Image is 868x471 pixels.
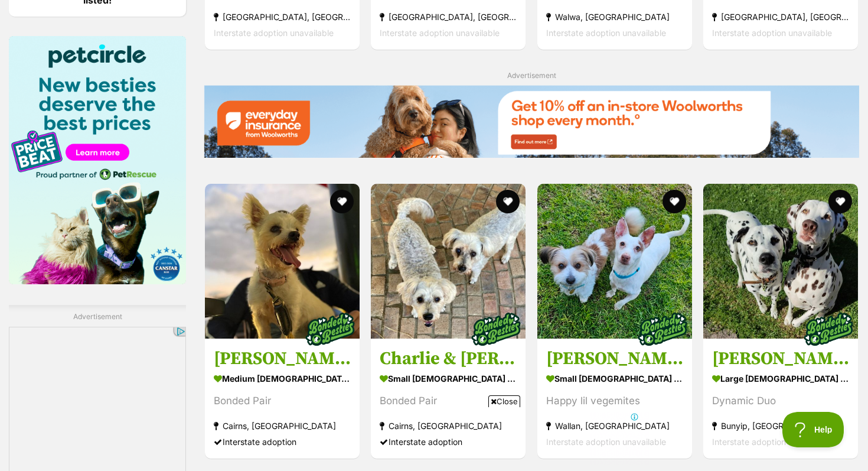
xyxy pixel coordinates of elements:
[633,300,692,359] img: bonded besties
[380,9,517,25] strong: [GEOGRAPHIC_DATA], [GEOGRAPHIC_DATA]
[546,418,683,434] strong: Wallan, [GEOGRAPHIC_DATA]
[380,28,500,38] span: Interstate adoption unavailable
[204,85,859,158] img: Everyday Insurance promotional banner
[214,347,351,370] h3: [PERSON_NAME] and [PERSON_NAME]
[546,9,683,25] strong: Walwa, [GEOGRAPHIC_DATA]
[712,9,849,25] strong: [GEOGRAPHIC_DATA], [GEOGRAPHIC_DATA]
[703,339,858,459] a: [PERSON_NAME] & [PERSON_NAME] large [DEMOGRAPHIC_DATA] Dog Dynamic Duo Bunyip, [GEOGRAPHIC_DATA] ...
[330,190,354,213] button: favourite
[497,190,520,213] button: favourite
[712,28,832,38] span: Interstate adoption unavailable
[537,339,692,459] a: [PERSON_NAME] & [PERSON_NAME] small [DEMOGRAPHIC_DATA] Dog Happy lil vegemites Wallan, [GEOGRAPHI...
[703,184,858,339] img: Brosnan & DiCaprio - Dalmatian Dog
[371,339,526,459] a: Charlie & [PERSON_NAME] small [DEMOGRAPHIC_DATA] Dog Bonded Pair Cairns, [GEOGRAPHIC_DATA] Inters...
[828,190,852,213] button: favourite
[301,300,360,359] img: bonded besties
[214,28,334,38] span: Interstate adoption unavailable
[467,300,526,359] img: bonded besties
[214,393,351,409] div: Bonded Pair
[546,370,683,387] strong: small [DEMOGRAPHIC_DATA] Dog
[214,9,351,25] strong: [GEOGRAPHIC_DATA], [GEOGRAPHIC_DATA]
[205,339,360,459] a: [PERSON_NAME] and [PERSON_NAME] medium [DEMOGRAPHIC_DATA] Dog Bonded Pair Cairns, [GEOGRAPHIC_DAT...
[380,370,517,387] strong: small [DEMOGRAPHIC_DATA] Dog
[205,184,360,339] img: Cleo and Suki - Australian Kelpie Dog
[488,395,520,407] span: Close
[214,434,351,450] div: Interstate adoption
[712,347,849,370] h3: [PERSON_NAME] & [PERSON_NAME]
[712,418,849,434] strong: Bunyip, [GEOGRAPHIC_DATA]
[380,347,517,370] h3: Charlie & [PERSON_NAME]
[799,300,858,359] img: bonded besties
[204,85,859,160] a: Everyday Insurance promotional banner
[507,71,556,80] span: Advertisement
[712,370,849,387] strong: large [DEMOGRAPHIC_DATA] Dog
[380,393,517,409] div: Bonded Pair
[712,393,849,409] div: Dynamic Duo
[9,36,186,284] img: Pet Circle promo banner
[214,418,351,434] strong: Cairns, [GEOGRAPHIC_DATA]
[782,412,844,447] iframe: Help Scout Beacon - Open
[219,412,649,465] iframe: Advertisement
[712,437,832,447] span: Interstate adoption unavailable
[214,370,351,387] strong: medium [DEMOGRAPHIC_DATA] Dog
[546,28,666,38] span: Interstate adoption unavailable
[537,184,692,339] img: Irene & Rayray - Jack Russell Terrier x Maltese Dog
[663,190,686,213] button: favourite
[546,393,683,409] div: Happy lil vegemites
[371,184,526,339] img: Charlie & Isa - Maltese Dog
[546,347,683,370] h3: [PERSON_NAME] & [PERSON_NAME]
[168,1,176,9] img: adc.png
[546,437,666,447] span: Interstate adoption unavailable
